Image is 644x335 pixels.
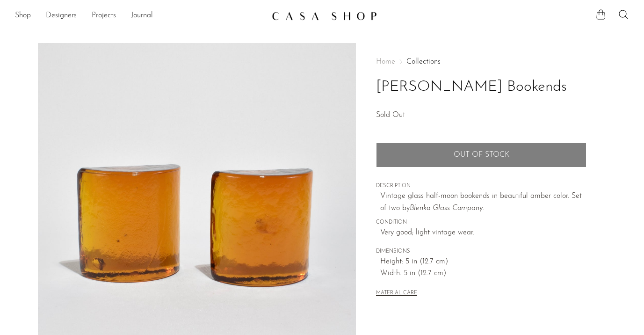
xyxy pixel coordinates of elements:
[376,111,405,119] span: Sold Out
[376,143,586,167] button: Add to cart
[46,10,77,22] a: Designers
[92,10,116,22] a: Projects
[410,204,484,212] em: Blenko Glass Company.
[454,151,509,160] span: Out of stock
[15,8,264,24] ul: NEW HEADER MENU
[376,58,586,66] nav: Breadcrumbs
[376,218,586,227] span: CONDITION
[15,10,31,22] a: Shop
[376,182,586,190] span: DESCRIPTION
[376,75,586,99] h1: [PERSON_NAME] Bookends
[380,268,586,280] span: Width: 5 in (12.7 cm)
[380,227,586,239] span: Very good; light vintage wear.
[406,58,441,66] a: Collections
[15,8,264,24] nav: Desktop navigation
[376,290,417,297] button: MATERIAL CARE
[376,58,395,66] span: Home
[380,192,582,212] span: Vintage glass half-moon bookends in beautiful amber color. Set of two by
[380,256,586,268] span: Height: 5 in (12.7 cm)
[376,248,586,256] span: DIMENSIONS
[131,10,153,22] a: Journal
